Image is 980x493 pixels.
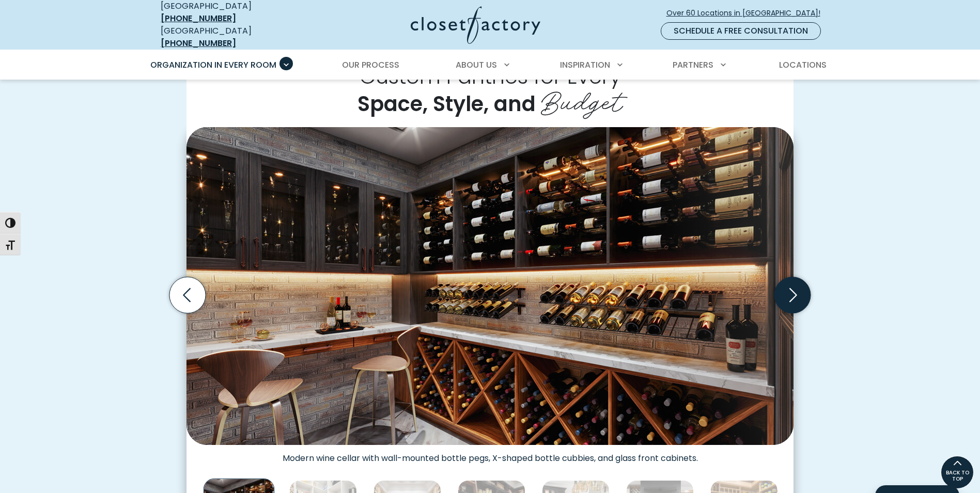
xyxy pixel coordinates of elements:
img: Closet Factory Logo [411,6,540,44]
div: [GEOGRAPHIC_DATA] [161,25,310,50]
a: Over 60 Locations in [GEOGRAPHIC_DATA]! [666,4,829,22]
span: Budget [541,79,623,120]
nav: Primary Menu [143,51,837,80]
span: Our Process [342,59,399,71]
span: BACK TO TOP [941,470,973,482]
span: Space, Style, and [357,89,536,118]
a: BACK TO TOP [941,456,974,489]
span: Partners [673,59,713,71]
span: Organization in Every Room [150,59,276,71]
a: [PHONE_NUMBER] [161,37,236,49]
img: Modern wine room with black shelving, exposed brick walls, under-cabinet lighting, and marble cou... [186,127,794,445]
span: About Us [456,59,497,71]
span: Over 60 Locations in [GEOGRAPHIC_DATA]! [666,8,829,19]
button: Next slide [770,273,815,317]
span: Locations [779,59,827,71]
a: [PHONE_NUMBER] [161,12,236,24]
button: Previous slide [165,273,210,317]
figcaption: Modern wine cellar with wall-mounted bottle pegs, X-shaped bottle cubbies, and glass front cabinets. [186,445,794,464]
span: Inspiration [560,59,610,71]
a: Schedule a Free Consultation [661,22,821,40]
